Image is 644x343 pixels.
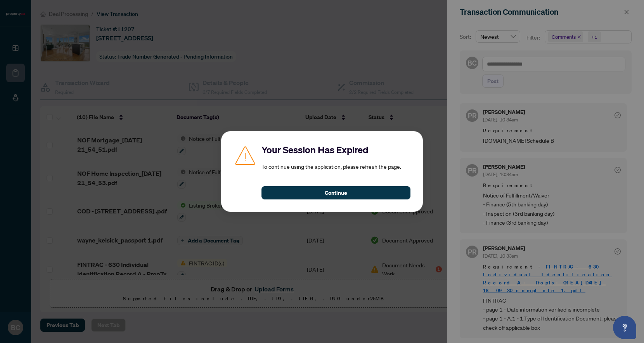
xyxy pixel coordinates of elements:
[261,144,410,156] h2: Your Session Has Expired
[261,144,410,199] div: To continue using the application, please refresh the page.
[261,186,410,199] button: Continue
[234,144,257,167] img: Caution icon
[325,187,347,199] span: Continue
[613,316,636,339] button: Open asap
